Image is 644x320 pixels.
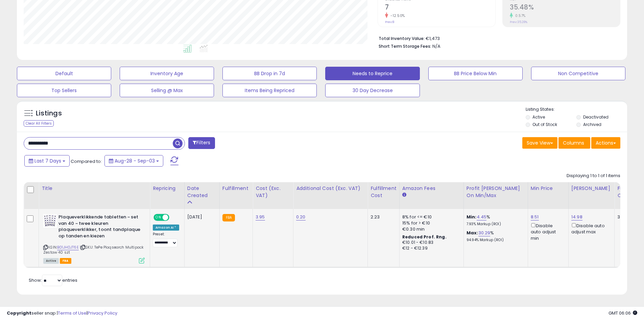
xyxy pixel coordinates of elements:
[36,109,62,118] h5: Listings
[532,122,557,127] label: Out of Stock
[43,244,144,255] span: | SKU: TePe Plaqsearch Multipack Zestaw 40 szt
[58,310,87,316] a: Terms of Use
[531,67,625,80] button: Non Competitive
[583,114,609,120] label: Deactivated
[526,106,627,113] p: Listing States:
[120,84,214,97] button: Selling @ Max
[24,155,70,167] button: Last 7 Days
[43,214,57,228] img: 51uVoFByDrL._SL40_.jpg
[154,215,163,220] span: ON
[531,222,563,241] div: Disable auto adjust min
[188,137,215,149] button: Filters
[510,3,620,13] h2: 35.48%
[379,34,615,42] li: €1,473
[402,220,458,226] div: 15% for > €10
[531,185,566,192] div: Min Price
[88,310,117,316] a: Privacy Policy
[609,310,637,316] span: 2025-09-11 06:06 GMT
[402,246,458,251] div: €12 - €12.39
[57,244,79,250] a: B01JH0JT6E
[467,185,525,199] div: Profit [PERSON_NAME] on Min/Max
[17,84,111,97] button: Top Sellers
[379,43,431,49] b: Short Term Storage Fees:
[17,67,111,80] button: Default
[513,13,526,18] small: 0.57%
[371,185,397,199] div: Fulfillment Cost
[617,214,638,220] div: 338
[402,192,406,198] small: Amazon Fees.
[531,214,539,220] a: 8.51
[222,67,317,80] button: BB Drop in 7d
[402,214,458,220] div: 8% for <= €10
[571,185,612,192] div: [PERSON_NAME]
[325,84,420,97] button: 30 Day Decrease
[43,258,59,264] span: All listings currently available for purchase on Amazon
[385,20,394,24] small: Prev: 8
[571,222,609,235] div: Disable auto adjust max
[58,214,141,241] b: Plaqueverklikkende tabletten ~ set van 40 ~ twee kleuren plaqueverklikker, toont tandplaque op ta...
[563,140,584,146] span: Columns
[558,137,590,149] button: Columns
[617,185,641,199] div: Fulfillable Quantity
[187,185,217,199] div: Date Created
[153,185,182,192] div: Repricing
[402,234,447,240] b: Reduced Prof. Rng.
[43,214,145,263] div: ASIN:
[402,185,461,192] div: Amazon Fees
[222,185,250,192] div: Fulfillment
[222,214,235,221] small: FBA
[478,230,491,236] a: 30.29
[71,158,102,165] span: Compared to:
[477,214,487,220] a: 4.45
[402,240,458,246] div: €10.01 - €10.83
[385,3,495,13] h2: 7
[428,67,523,80] button: BB Price Below Min
[467,230,523,242] div: %
[222,84,317,97] button: Items Being Repriced
[467,230,478,236] b: Max:
[296,214,306,220] a: 0.20
[467,238,523,242] p: 94.94% Markup (ROI)
[510,20,527,24] small: Prev: 35.28%
[371,214,394,220] div: 2.23
[571,214,582,220] a: 14.98
[402,226,458,232] div: €0.30 min
[168,215,179,220] span: OFF
[522,137,557,149] button: Save View
[325,67,420,80] button: Needs to Reprice
[567,173,620,179] div: Displaying 1 to 1 of 1 items
[388,13,405,18] small: -12.50%
[34,157,61,164] span: Last 7 Days
[379,36,425,41] b: Total Inventory Value:
[7,310,31,316] strong: Copyright
[467,214,477,220] b: Min:
[296,185,365,192] div: Additional Cost (Exc. VAT)
[115,157,155,164] span: Aug-28 - Sep-03
[153,225,179,231] div: Amazon AI *
[104,155,163,167] button: Aug-28 - Sep-03
[120,67,214,80] button: Inventory Age
[42,185,147,192] div: Title
[153,232,179,247] div: Preset:
[532,114,545,120] label: Active
[187,214,214,220] div: [DATE]
[583,122,601,127] label: Archived
[467,222,523,227] p: 7.93% Markup (ROI)
[467,214,523,227] div: %
[7,310,117,317] div: seller snap | |
[24,120,54,127] div: Clear All Filters
[29,277,77,283] span: Show: entries
[256,214,265,220] a: 3.95
[463,182,528,209] th: The percentage added to the cost of goods (COGS) that forms the calculator for Min & Max prices.
[60,258,71,264] span: FBA
[591,137,620,149] button: Actions
[256,185,290,199] div: Cost (Exc. VAT)
[432,43,440,49] span: N/A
